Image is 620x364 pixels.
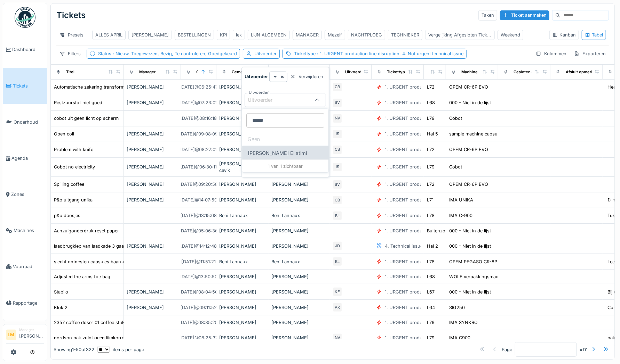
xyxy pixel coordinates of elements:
div: IMA SYNKRO [449,319,478,326]
div: 1. URGENT production line disruption [385,181,464,188]
div: [PERSON_NAME] [271,243,327,249]
div: [DATE] @ 14:07:50 [180,197,217,203]
div: [PERSON_NAME] [127,84,178,90]
span: Zones [11,191,44,198]
div: Tickettype [294,50,463,57]
span: Agenda [11,155,44,162]
div: laadbrugklep van laadkade 3 gaat klapt moeilijk uit naar boven [54,243,186,249]
div: [DATE] @ 05:06:36 [180,228,218,234]
div: L72 [427,181,435,188]
div: L71 [427,197,434,203]
div: BL [333,257,342,266]
div: IMA C900 [449,334,470,341]
div: BL [333,211,342,221]
div: [DATE] @ 13:15:08 [181,212,217,219]
li: [PERSON_NAME] [19,327,44,342]
div: Beni Lannaux [271,258,327,265]
div: 1. URGENT production line disruption [385,304,464,311]
div: [PERSON_NAME] [127,146,178,153]
div: Status [98,50,237,57]
div: Titel [66,69,74,75]
div: 1. URGENT production line disruption [385,319,464,326]
div: Problem with knife [54,146,93,153]
div: p&p doosjes [54,212,80,219]
div: items per page [97,346,144,353]
div: [PERSON_NAME] [271,197,327,203]
div: L72 [427,84,435,90]
div: [PERSON_NAME] [219,197,266,203]
div: Kolommen [533,49,570,59]
div: KPI [220,32,227,38]
div: Weekend [501,32,520,38]
div: Automatische zekering transformw. [54,84,129,90]
div: MANAGER [296,32,319,38]
div: KE [333,287,342,297]
div: [DATE] @ 08:35:25 [180,319,218,326]
div: [PERSON_NAME] [219,228,266,234]
div: L67 [427,289,435,295]
div: Ticket aanmaken [500,10,549,20]
div: Vergelijking Afgesloten Tickets [428,32,492,38]
div: [PERSON_NAME] [127,99,178,106]
span: : Nieuw, Toegewezen, Bezig, Te controleren, Goedgekeurd [111,51,237,56]
div: [PERSON_NAME] [219,243,266,249]
div: Stabilo [54,289,68,295]
div: L79 [427,164,435,170]
div: OPEM CR-6P EVO [449,146,488,153]
div: L78 [427,258,435,265]
div: 1. URGENT production line disruption [385,197,464,203]
div: Cobot no electricity [54,164,95,170]
div: 1. URGENT production line disruption [385,334,464,341]
div: [PERSON_NAME] [271,304,327,311]
div: 1. URGENT production line disruption [385,289,464,295]
div: Uitvoerder [248,96,282,104]
div: 000 - Niet in de lijst [449,289,491,295]
div: JD [333,241,342,251]
div: L72 [427,146,435,153]
div: BV [333,180,342,189]
div: BV [333,98,342,108]
div: [PERSON_NAME] [132,32,169,38]
div: 1. URGENT production line disruption [385,258,464,265]
div: [DATE] @ 06:30:11 [181,164,217,170]
div: [DATE] @ 08:27:01 [180,146,217,153]
div: 000 - Niet in de lijst [449,243,491,249]
div: Hal 2 [427,243,438,249]
div: L79 [427,115,435,122]
div: 1. URGENT production line disruption [385,212,464,219]
div: [PERSON_NAME] [127,304,178,311]
div: L79 [427,334,435,341]
div: Manager [139,69,156,75]
div: 000 - Niet in de lijst [449,99,491,106]
div: 4. Technical issue [385,243,423,249]
div: Cobot [449,115,462,122]
div: Klok 2 [54,304,67,311]
div: Uitvoerder [254,50,277,57]
span: Voorraad [13,263,44,270]
div: Showing 1 - 50 of 322 [54,346,94,353]
div: 1. URGENT production line disruption [385,84,464,90]
div: Tickettype [387,69,407,75]
div: P&p uitgang unika [54,197,93,203]
div: 2357 coffee doser 01 coffee stuked befor doser [54,319,156,326]
div: Taken [478,10,497,20]
div: Gesloten op [514,69,536,75]
div: Beni Lannaux [271,212,327,219]
div: [DATE] @ 14:12:48 [181,243,217,249]
div: [PERSON_NAME] El atimi [242,146,328,160]
div: IS [333,129,342,139]
div: OPEM CR-6P EVO [449,84,488,90]
div: [DATE] @ 08:04:50 [180,289,218,295]
div: [DATE] @ 09:20:58 [180,181,218,188]
strong: of 7 [580,346,587,353]
div: LIJN ALGEMEEN [251,32,287,38]
div: IS [333,162,342,172]
span: Tickets [13,83,44,89]
span: Onderhoud [14,119,44,125]
div: Presets [56,30,87,40]
div: NACHTPLOEG [351,32,382,38]
div: [PERSON_NAME] [219,273,266,280]
div: Tickets [56,6,86,24]
div: [DATE] @ 08:25:37 [180,334,218,341]
div: Uitvoerder [345,69,365,75]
